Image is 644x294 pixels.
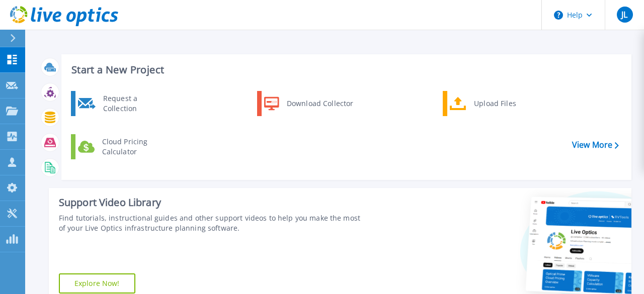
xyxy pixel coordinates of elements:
div: Find tutorials, instructional guides and other support videos to help you make the most of your L... [59,213,362,233]
span: JL [621,11,627,19]
div: Support Video Library [59,196,362,209]
a: Download Collector [257,91,360,116]
a: Request a Collection [71,91,174,116]
div: Upload Files [469,93,543,114]
a: Explore Now! [59,273,135,293]
h3: Start a New Project [71,64,618,75]
div: Download Collector [282,93,358,114]
a: View More [572,140,619,150]
a: Cloud Pricing Calculator [71,134,174,159]
div: Cloud Pricing Calculator [97,137,172,157]
a: Upload Files [443,91,546,116]
div: Request a Collection [98,93,172,114]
